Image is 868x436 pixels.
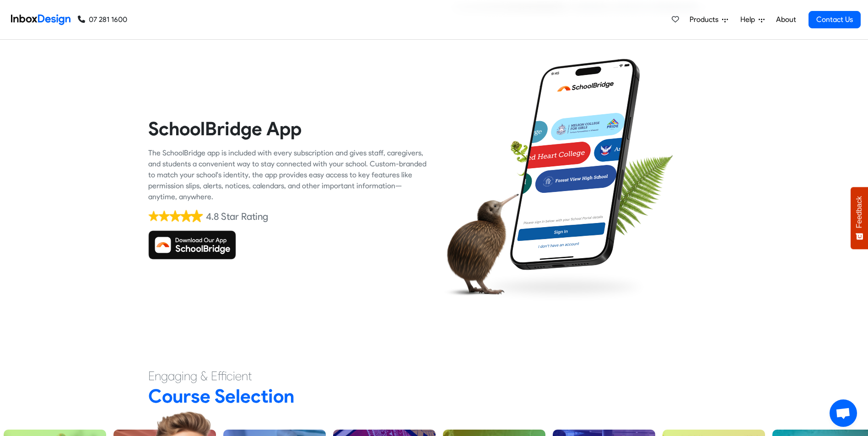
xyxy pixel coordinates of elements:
span: Products [690,14,722,25]
h4: Engaging & Efficient [148,368,720,384]
img: phone.png [500,58,650,271]
img: kiwi_bird.png [441,194,519,300]
div: Open chat [830,399,857,427]
span: Help [740,14,759,25]
img: shadow.png [476,268,651,306]
img: Download SchoolBridge App [148,230,236,260]
a: 07 281 1600 [78,14,127,25]
a: About [773,11,798,29]
span: Feedback [855,196,863,228]
h2: Course Selection [148,384,720,408]
div: The SchoolBridge app is included with every subscription and gives staff, caregivers, and student... [148,148,427,202]
a: Help [737,11,768,29]
heading: SchoolBridge App [148,117,427,140]
button: Feedback - Show survey [851,187,868,249]
div: 4.8 Star Rating [206,210,268,223]
a: Contact Us [809,11,861,28]
a: Products [686,11,732,29]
